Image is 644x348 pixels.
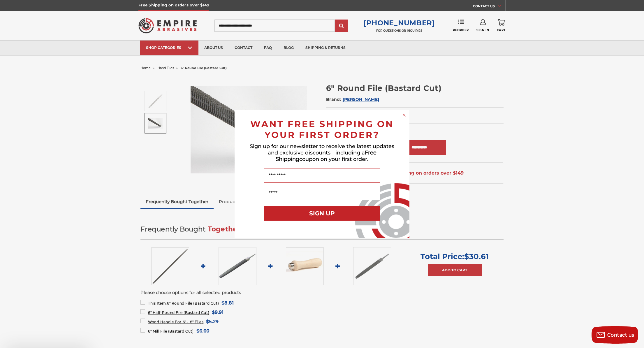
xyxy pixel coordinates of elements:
[264,206,380,221] button: SIGN UP
[276,150,376,162] span: Free Shipping
[250,119,394,140] span: WANT FREE SHIPPING ON YOUR FIRST ORDER?
[250,143,394,162] span: Sign up for our newsletter to receive the latest updates and exclusive discounts - including a co...
[401,112,407,118] button: Close dialog
[607,332,634,338] span: Contact us
[592,326,638,344] button: Contact us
